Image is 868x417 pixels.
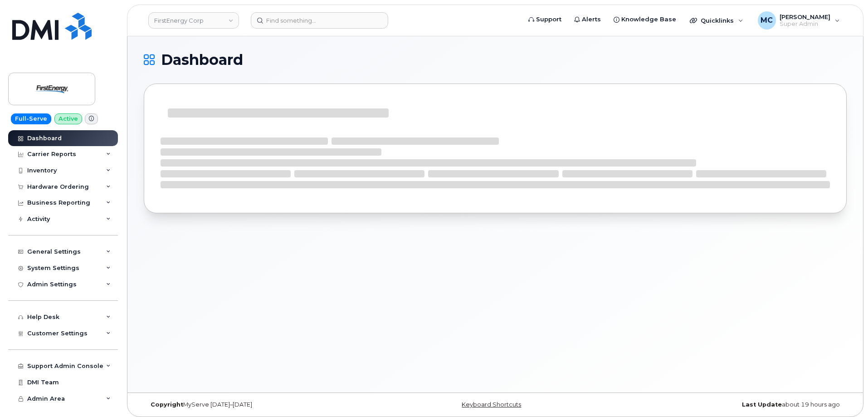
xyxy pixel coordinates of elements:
strong: Copyright [151,401,183,408]
a: Keyboard Shortcuts [462,401,521,408]
div: about 19 hours ago [612,401,847,408]
div: MyServe [DATE]–[DATE] [144,401,378,408]
strong: Last Update [742,401,782,408]
span: Dashboard [161,53,243,67]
